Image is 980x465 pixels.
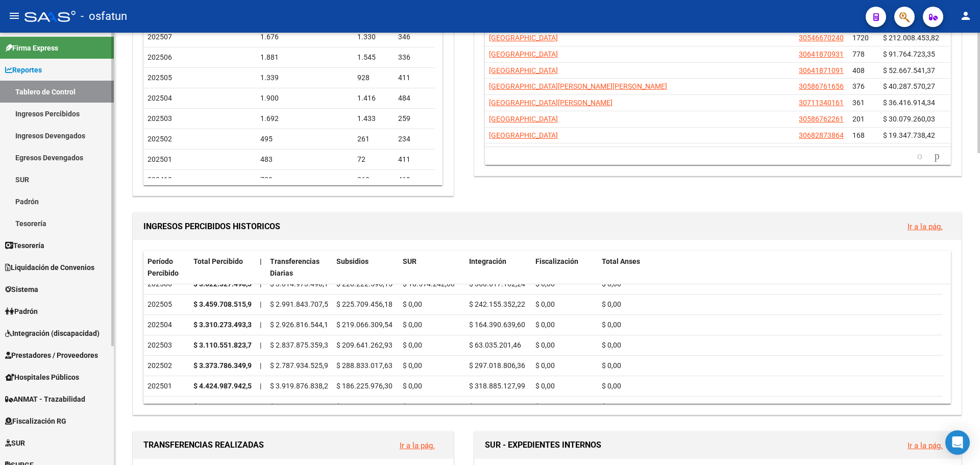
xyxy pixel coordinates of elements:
div: 202503 [148,339,185,351]
span: $ 0,00 [535,402,555,410]
span: Integración [469,257,506,265]
span: $ 52.667.541,37 [883,66,935,75]
span: 30586761656 [799,82,844,90]
span: 202505 [148,74,172,82]
span: $ 364.842.385,86 [469,402,525,410]
div: 346 [398,31,431,43]
span: $ 0,00 [535,321,555,329]
div: 260 [357,174,390,186]
span: 30711340161 [799,99,844,107]
span: $ 0,00 [602,361,621,370]
span: $ 2.633.104.802,02 [270,402,332,410]
span: $ 0,00 [535,300,555,308]
div: 202505 [148,299,185,310]
span: 202506 [148,53,172,61]
div: 1.692 [260,113,350,125]
div: 72 [357,154,390,165]
strong: $ 3.179.938.135,58 [193,402,256,410]
span: 361 [852,99,865,107]
span: $ 181.990.947,70 [336,402,393,410]
div: 1.330 [357,31,390,43]
div: Open Intercom Messenger [945,430,970,455]
span: $ 63.035.201,46 [469,341,521,349]
span: Total Anses [602,257,640,265]
span: $ 297.018.806,36 [469,361,525,370]
div: 336 [398,52,431,63]
strong: $ 3.310.273.493,30 [193,321,256,329]
button: Ir a la pág. [899,436,951,455]
span: 202501 [148,155,172,163]
span: $ 0,00 [535,280,555,288]
span: $ 0,00 [403,361,422,370]
span: Liquidación de Convenios [5,262,94,273]
span: $ 212.008.453,82 [883,34,939,42]
span: $ 30.079.260,03 [883,115,935,123]
span: ANMAT - Trazabilidad [5,394,85,405]
button: Ir a la pág. [899,217,951,236]
span: SUR [403,257,416,265]
span: - osfatun [81,5,127,28]
span: | [260,341,261,349]
span: Transferencias Diarias [270,257,320,277]
strong: $ 3.373.786.349,91 [193,361,256,370]
span: $ 3.014.973.498,13 [270,280,332,288]
span: Tesorería [5,240,44,251]
span: 30682873864 [799,131,844,139]
strong: $ 3.459.708.515,96 [193,300,256,308]
div: 1.433 [357,113,390,125]
span: $ 0,00 [602,382,621,390]
span: Reportes [5,64,42,76]
span: 202502 [148,135,172,143]
span: $ 40.287.570,27 [883,82,935,90]
span: Período Percibido [148,257,179,277]
span: [GEOGRAPHIC_DATA] [489,131,558,139]
span: 30546670240 [799,34,844,42]
div: 1.416 [357,92,390,104]
div: 484 [398,92,431,104]
span: $ 0,00 [403,321,422,329]
datatable-header-cell: Período Percibido [143,251,189,284]
span: [GEOGRAPHIC_DATA] [489,66,558,75]
span: 202412 [148,176,172,184]
span: $ 2.837.875.359,36 [270,341,332,349]
span: Total Percibido [193,257,243,265]
span: Fiscalización RG [5,415,66,427]
span: SUR - EXPEDIENTES INTERNOS [485,440,601,450]
span: $ 0,00 [403,402,422,410]
span: $ 288.833.017,63 [336,361,393,370]
span: $ 242.155.352,22 [469,300,525,308]
mat-icon: menu [8,10,20,22]
div: 202504 [148,319,185,331]
span: 408 [852,66,865,75]
span: [GEOGRAPHIC_DATA] [489,34,558,42]
a: Ir a la pág. [908,222,943,231]
span: 201 [852,115,865,123]
span: $ 91.764.723,35 [883,50,935,58]
span: SUR [5,437,25,449]
div: 483 [260,154,350,165]
span: $ 3.919.876.838,28 [270,382,332,390]
span: | [260,300,261,308]
datatable-header-cell: Total Anses [598,251,943,284]
div: 1.339 [260,72,350,84]
div: 1.881 [260,52,350,63]
datatable-header-cell: Subsidios [332,251,399,284]
datatable-header-cell: Integración [465,251,531,284]
span: 202504 [148,94,172,102]
span: [GEOGRAPHIC_DATA] [489,115,558,123]
div: 411 [398,72,431,84]
span: $ 360.617.162,24 [469,280,525,288]
span: $ 0,00 [602,280,621,288]
strong: $ 4.424.987.942,57 [193,382,256,390]
span: INGRESOS PERCIBIDOS HISTORICOS [143,222,280,231]
span: 202507 [148,33,172,41]
span: 202503 [148,114,172,123]
span: $ 19.347.738,42 [883,131,935,139]
div: 469 [398,174,431,186]
span: $ 0,00 [602,300,621,308]
span: Fiscalización [535,257,578,265]
span: [GEOGRAPHIC_DATA][PERSON_NAME] [489,99,612,107]
datatable-header-cell: SUR [399,251,465,284]
span: $ 0,00 [403,382,422,390]
span: $ 2.926.816.544,16 [270,321,332,329]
